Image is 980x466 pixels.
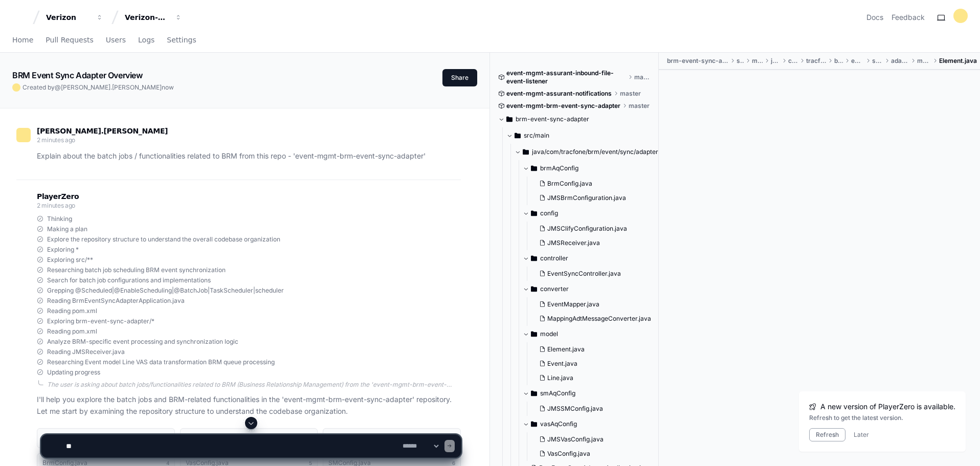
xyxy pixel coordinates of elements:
[540,330,558,338] span: model
[523,416,658,432] button: vasAqConfig
[506,127,658,144] button: src/main
[162,83,174,91] span: now
[809,428,845,441] button: Refresh
[535,176,652,191] button: BrmConfig.java
[535,297,652,312] button: EventMapper.java
[47,235,280,243] span: Explore the repository structure to understand the overall codebase organization
[106,29,126,52] a: Users
[834,57,843,65] span: brm
[47,256,93,264] span: Exploring src/**
[535,342,652,357] button: Element.java
[125,12,169,23] div: Verizon-Clarify-Event-Management
[752,57,763,65] span: main
[37,127,168,135] span: [PERSON_NAME].[PERSON_NAME]
[47,246,79,254] span: Exploring *
[820,402,955,412] span: A new version of PlayerZero is available.
[547,225,627,233] span: JMSClifyConfiguration.java
[506,102,620,110] span: event-mgmt-brm-event-sync-adapter
[506,69,626,85] span: event-mgmt-assurant-inbound-file-event-listener
[42,8,107,27] button: Verizon
[37,394,461,417] p: I'll help you explore the batch jobs and BRM-related functionalities in the 'event-mgmt-brm-event...
[47,286,284,295] span: Grepping @Scheduled|@EnableScheduling|@BatchJob|TaskScheduler|scheduler
[46,12,90,23] div: Verizon
[540,389,575,397] span: smAqConfig
[524,131,549,140] span: src/main
[47,297,185,305] span: Reading BrmEventSyncAdapterApplication.java
[866,12,883,23] a: Docs
[442,69,477,86] button: Share
[535,402,652,416] button: JMSSMConfig.java
[629,102,650,110] span: master
[737,57,744,65] span: src
[788,57,798,65] span: com
[55,83,61,91] span: @
[523,326,658,342] button: model
[547,345,585,353] span: Element.java
[167,37,196,43] span: Settings
[37,202,75,209] span: 2 minutes ago
[531,252,537,264] svg: Directory
[47,358,275,366] span: Researching Event model Line VAS data transformation BRM queue processing
[515,144,658,160] button: java/com/tracfone/brm/event/sync/adapter
[47,327,97,336] span: Reading pom.xml
[892,12,925,23] button: Feedback
[535,236,652,250] button: JMSReceiver.java
[138,37,154,43] span: Logs
[47,381,461,389] div: The user is asking about batch jobs/functionalities related to BRM (Business Relationship Managem...
[540,209,558,217] span: config
[498,111,651,127] button: brm-event-sync-adapter
[547,405,603,413] span: JMSSMConfig.java
[532,148,658,156] span: java/com/tracfone/brm/event/sync/adapter
[37,136,75,144] span: 2 minutes ago
[531,387,537,400] svg: Directory
[515,129,521,142] svg: Directory
[47,225,87,233] span: Making a plan
[872,57,883,65] span: sync
[37,150,461,162] p: Explain about the batch jobs / functionalities related to BRM from this repo - 'event-mgmt-brm-ev...
[547,180,592,188] span: BrmConfig.java
[516,115,589,123] span: brm-event-sync-adapter
[46,29,93,52] a: Pull Requests
[547,270,621,278] span: EventSyncController.java
[535,191,652,205] button: JMSBrmConfiguration.java
[547,194,626,202] span: JMSBrmConfiguration.java
[634,73,651,81] span: master
[547,315,651,323] span: MappingAdtMessageConverter.java
[891,57,909,65] span: adapter
[12,70,143,80] app-text-character-animate: BRM Event Sync Adapter Overview
[809,414,955,422] div: Refresh to get the latest version.
[547,300,599,308] span: EventMapper.java
[531,162,537,174] svg: Directory
[771,57,780,65] span: java
[535,357,652,371] button: Event.java
[917,57,931,65] span: model
[61,83,162,91] span: [PERSON_NAME].[PERSON_NAME]
[540,285,569,293] span: converter
[535,267,652,281] button: EventSyncController.java
[667,57,728,65] span: brm-event-sync-adapter
[939,57,977,65] span: Element.java
[523,281,658,297] button: converter
[523,250,658,267] button: controller
[47,317,154,325] span: Exploring brm-event-sync-adapter/*
[12,29,33,52] a: Home
[535,312,652,326] button: MappingAdtMessageConverter.java
[12,37,33,43] span: Home
[547,239,600,247] span: JMSReceiver.java
[547,374,573,382] span: Line.java
[806,57,826,65] span: tracfone
[854,431,869,439] button: Later
[23,83,174,92] span: Created by
[37,193,79,199] span: PlayerZero
[47,348,125,356] span: Reading JMSReceiver.java
[47,307,97,315] span: Reading pom.xml
[535,371,652,385] button: Line.java
[106,37,126,43] span: Users
[167,29,196,52] a: Settings
[47,276,211,284] span: Search for batch job configurations and implementations
[47,266,226,274] span: Researching batch job scheduling BRM event synchronization
[531,283,537,295] svg: Directory
[531,207,537,219] svg: Directory
[506,113,513,125] svg: Directory
[121,8,186,27] button: Verizon-Clarify-Event-Management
